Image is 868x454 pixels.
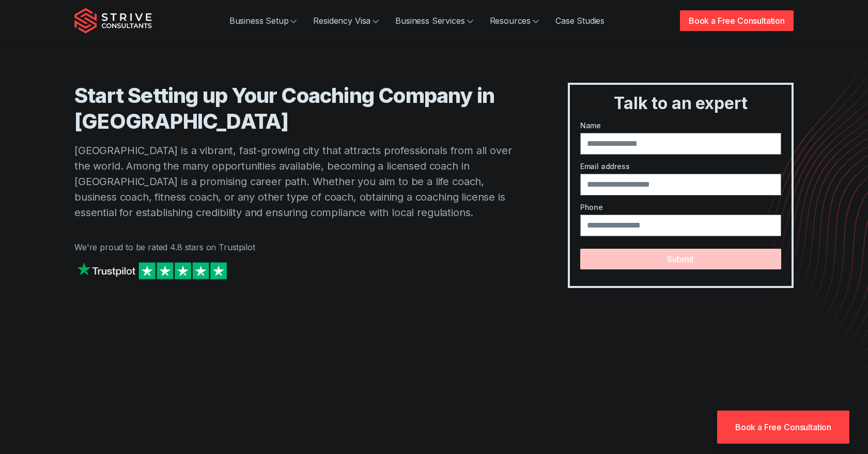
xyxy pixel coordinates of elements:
p: [GEOGRAPHIC_DATA] is a vibrant, fast-growing city that attracts professionals from all over the w... [74,143,526,220]
label: Phone [580,202,781,213]
button: Submit [580,249,781,269]
img: Strive on Trustpilot [74,260,229,282]
a: Book a Free Consultation [717,411,849,444]
img: Strive Consultants [74,8,152,34]
a: Business Services [387,10,481,31]
a: Residency Visa [305,10,387,31]
p: We're proud to be rated 4.8 stars on Trustpilot [74,241,526,253]
label: Name [580,120,781,131]
a: Business Setup [221,10,305,31]
a: Case Studies [547,10,613,31]
label: Email address [580,161,781,172]
a: Resources [482,10,548,31]
h3: Talk to an expert [574,93,787,114]
a: Book a Free Consultation [680,10,794,31]
h1: Start Setting up Your Coaching Company in [GEOGRAPHIC_DATA] [74,83,526,134]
